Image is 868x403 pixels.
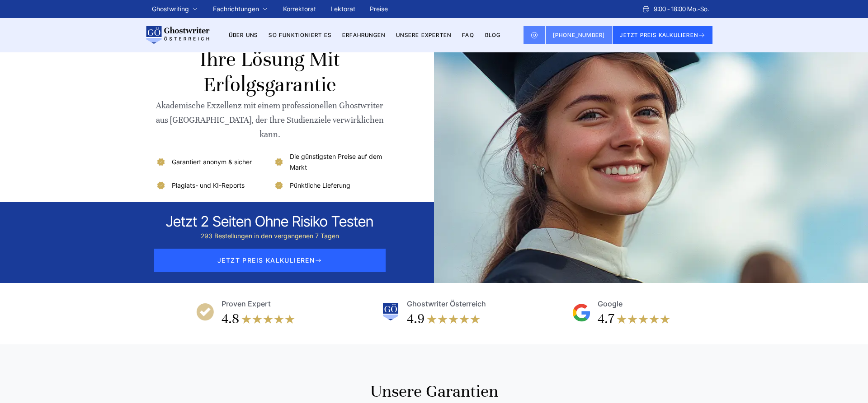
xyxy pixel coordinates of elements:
a: [PHONE_NUMBER] [546,26,613,44]
span: 9:00 - 18:00 Mo.-So. [654,4,709,14]
a: FAQ [462,32,474,38]
img: Plagiats- und KI-Reports [156,180,166,191]
li: Die günstigsten Preise auf dem Markt [274,151,384,173]
a: Fachrichtungen [213,4,259,14]
img: stars [241,310,295,328]
img: Pünktliche Lieferung [274,180,284,191]
h2: Unsere garantien [152,380,716,402]
div: 4.9 [407,310,425,328]
h1: Ghostwriter Österreich - Ihre Lösung mit Erfolgsgarantie [156,22,384,97]
div: 4.7 [598,310,614,328]
div: Jetzt 2 seiten ohne risiko testen [166,213,373,231]
span: JETZT PREIS KALKULIEREN [154,249,386,272]
img: Garantiert anonym & sicher [156,157,166,167]
a: Ghostwriting [152,4,189,14]
a: Korrektorat [283,5,316,13]
img: Ghostwriter [382,303,400,321]
div: 293 Bestellungen in den vergangenen 7 Tagen [166,231,373,241]
li: Garantiert anonym & sicher [156,151,266,173]
a: Preise [370,5,388,13]
div: Ghostwriter Österreich [407,297,486,310]
img: stars [616,310,670,328]
img: Email [531,32,538,39]
img: Proven Expert [196,303,214,321]
a: Über uns [229,32,258,38]
img: Google Reviews [572,304,590,322]
div: Google [598,297,623,310]
button: JETZT PREIS KALKULIEREN [613,26,712,44]
li: Plagiats- und KI-Reports [156,180,266,191]
a: So funktioniert es [269,32,331,38]
li: Pünktliche Lieferung [274,180,384,191]
a: Erfahrungen [342,32,385,38]
a: Unsere Experten [396,32,451,38]
div: Akademische Exzellenz mit einem professionellen Ghostwriter aus [GEOGRAPHIC_DATA], der Ihre Studi... [156,98,384,142]
a: BLOG [485,32,501,38]
img: logo wirschreiben [145,26,210,44]
div: 4.8 [222,310,239,328]
div: Proven Expert [222,297,271,310]
img: Die günstigsten Preise auf dem Markt [274,157,284,167]
img: Schedule [642,5,650,13]
img: stars [426,310,481,328]
a: Lektorat [330,5,355,13]
span: [PHONE_NUMBER] [553,32,605,38]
